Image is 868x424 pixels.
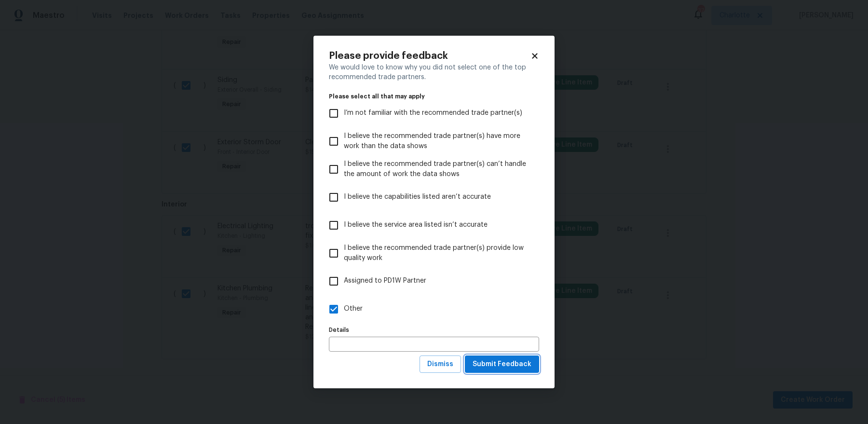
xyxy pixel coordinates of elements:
span: I’m not familiar with the recommended trade partner(s) [344,108,522,118]
div: We would love to know why you did not select one of the top recommended trade partners. [329,63,539,82]
span: Dismiss [427,358,453,370]
button: Dismiss [420,356,461,373]
legend: Please select all that may apply [329,94,539,99]
span: I believe the service area listed isn’t accurate [344,220,488,230]
span: Other [344,304,363,314]
span: I believe the recommended trade partner(s) can’t handle the amount of work the data shows [344,159,531,179]
span: I believe the recommended trade partner(s) provide low quality work [344,243,531,263]
span: Submit Feedback [473,358,531,370]
span: Assigned to PD1W Partner [344,276,426,286]
button: Submit Feedback [465,356,539,373]
span: I believe the capabilities listed aren’t accurate [344,192,491,202]
span: I believe the recommended trade partner(s) have more work than the data shows [344,131,531,151]
h2: Please provide feedback [329,51,530,61]
label: Details [329,327,539,333]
